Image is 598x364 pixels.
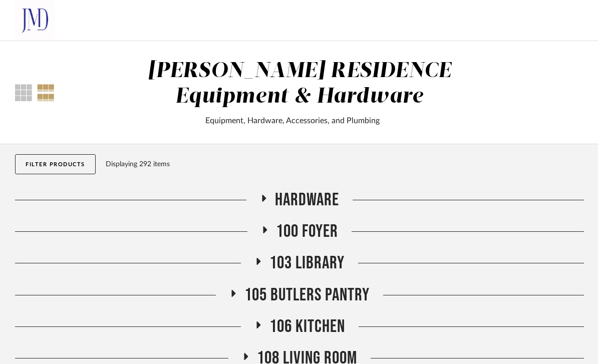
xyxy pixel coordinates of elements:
[148,61,452,107] div: [PERSON_NAME] RESIDENCE Equipment & Hardware
[112,115,472,127] div: Equipment, Hardware, Accessories, and Plumbing
[275,189,339,211] span: HARDWARE
[244,284,370,306] span: 105 Butlers Pantry
[15,154,96,174] button: Filter Products
[276,221,338,242] span: 100 Foyer
[106,159,579,170] div: Displaying 292 items
[269,316,345,337] span: 106 Kitchen
[269,252,345,274] span: 103 Library
[15,1,55,41] img: b6e93ddb-3093-428f-831c-65e5a4f8d4fb.png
